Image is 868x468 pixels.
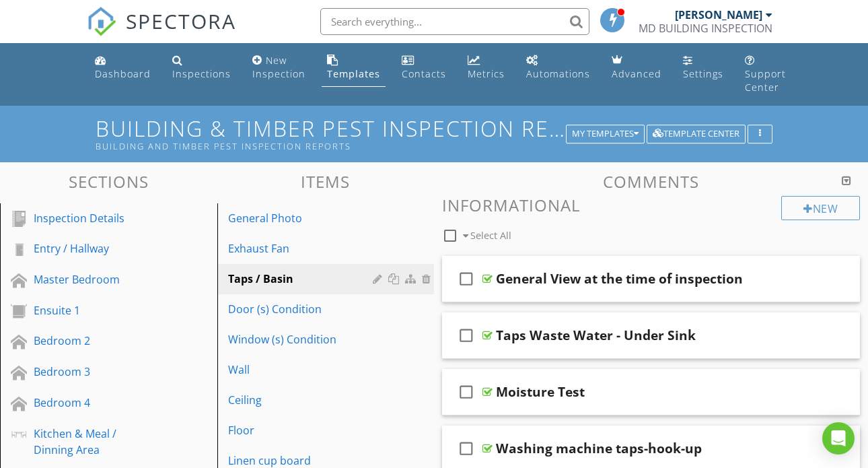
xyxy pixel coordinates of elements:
[228,240,377,257] div: Exhaust Fan
[217,172,435,191] h3: Items
[496,327,696,343] div: Taps Waste Water - Under Sink
[327,67,380,80] div: Templates
[470,229,511,242] span: Select All
[252,54,305,80] div: New Inspection
[745,67,786,94] div: Support Center
[526,67,590,80] div: Automations
[95,67,151,80] div: Dashboard
[96,116,772,151] h1: Building & Timber Pest Inspection Reports
[34,395,153,411] div: Bedroom 4
[172,67,231,80] div: Inspections
[228,362,377,378] div: Wall
[442,172,860,191] h3: Comments
[683,67,723,80] div: Settings
[653,129,739,139] div: Template Center
[675,8,762,22] div: [PERSON_NAME]
[462,48,510,87] a: Metrics
[781,196,860,220] div: New
[496,384,585,400] div: Moisture Test
[34,364,153,380] div: Bedroom 3
[228,331,377,347] div: Window (s) Condition
[34,240,153,257] div: Entry / Hallway
[496,271,743,287] div: General View at the time of inspection
[228,392,377,408] div: Ceiling
[678,48,729,87] a: Settings
[647,127,746,139] a: Template Center
[456,432,477,465] i: check_box_outline_blank
[126,7,236,35] span: SPECTORA
[34,210,153,226] div: Inspection Details
[572,129,639,139] div: My Templates
[167,48,236,87] a: Inspections
[322,48,386,87] a: Templates
[34,271,153,288] div: Master Bedroom
[228,210,377,226] div: General Photo
[89,48,156,87] a: Dashboard
[34,302,153,319] div: Ensuite 1
[639,22,772,35] div: MD BUILDING INSPECTION
[320,8,589,35] input: Search everything...
[612,67,661,80] div: Advanced
[496,440,702,457] div: Washing machine taps-hook-up
[396,48,451,87] a: Contacts
[647,125,746,143] button: Template Center
[402,67,446,80] div: Contacts
[228,422,377,438] div: Floor
[34,333,153,349] div: Bedroom 2
[96,141,571,152] div: BUILDING AND TIMBER PEST INSPECTION REPORTS
[468,67,505,80] div: Metrics
[87,7,116,36] img: The Best Home Inspection Software - Spectora
[228,301,377,317] div: Door (s) Condition
[822,422,855,455] div: Open Intercom Messenger
[87,18,236,46] a: SPECTORA
[566,125,645,143] button: My Templates
[34,426,153,458] div: Kitchen & Meal / Dinning Area
[521,48,595,87] a: Automations (Basic)
[456,376,477,408] i: check_box_outline_blank
[739,48,791,100] a: Support Center
[606,48,667,87] a: Advanced
[247,48,311,87] a: New Inspection
[456,263,477,295] i: check_box_outline_blank
[228,271,377,287] div: Taps / Basin
[442,196,860,214] h3: Informational
[456,319,477,352] i: check_box_outline_blank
